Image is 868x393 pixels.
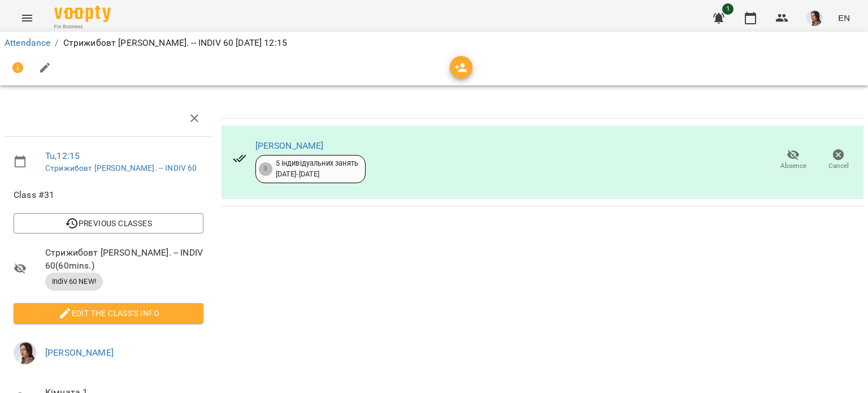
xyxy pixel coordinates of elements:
[780,161,806,171] span: Absence
[259,162,272,176] div: 3
[63,36,287,50] p: Стрижибовт [PERSON_NAME]. -- INDIV 60 [DATE] 12:15
[255,140,324,151] a: [PERSON_NAME]
[838,12,850,24] span: EN
[23,217,194,230] span: Previous Classes
[828,161,849,171] span: Cancel
[55,36,58,50] li: /
[834,7,854,28] button: EN
[14,188,203,202] span: Class #31
[54,6,111,22] img: Voopty Logo
[816,144,861,176] button: Cancel
[14,5,41,32] button: Menu
[45,150,80,161] a: Tu , 12:15
[45,246,203,273] span: Стрижибовт [PERSON_NAME]. -- INDIV 60 ( 60 mins. )
[14,303,203,323] button: Edit the class's Info
[14,213,203,234] button: Previous Classes
[23,306,194,320] span: Edit the class's Info
[54,23,111,31] span: For Business
[806,10,822,26] img: 6a03a0f17c1b85eb2e33e2f5271eaff0.png
[45,347,114,358] a: [PERSON_NAME]
[5,36,863,50] nav: breadcrumb
[14,342,36,364] img: 6a03a0f17c1b85eb2e33e2f5271eaff0.png
[5,37,50,48] a: Attendance
[45,277,103,287] span: Indiv 60 NEW!
[45,163,197,172] a: Стрижибовт [PERSON_NAME]. -- INDIV 60
[722,3,734,15] span: 1
[276,158,358,179] div: 5 індивідуальних занять [DATE] - [DATE]
[771,144,816,176] button: Absence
